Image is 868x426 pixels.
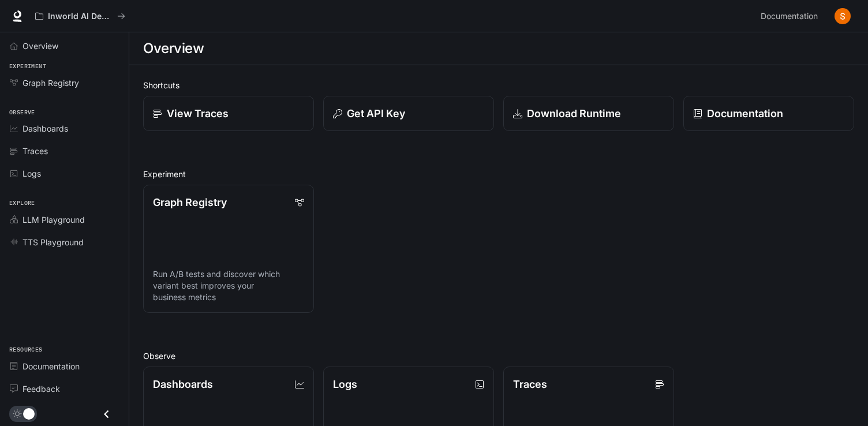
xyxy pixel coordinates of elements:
[5,163,124,184] a: Logs
[5,118,124,139] a: Dashboards
[5,356,124,376] a: Documentation
[23,214,85,226] span: LLM Playground
[761,9,818,24] span: Documentation
[333,376,357,392] p: Logs
[5,379,124,399] a: Feedback
[707,106,783,121] p: Documentation
[143,96,314,131] a: View Traces
[5,232,124,252] a: TTS Playground
[23,40,58,52] span: Overview
[527,106,621,121] p: Download Runtime
[23,407,35,420] span: Dark mode toggle
[143,185,314,313] a: Graph RegistryRun A/B tests and discover which variant best improves your business metrics
[30,5,130,28] button: All workspaces
[503,96,674,131] a: Download Runtime
[5,141,124,161] a: Traces
[23,122,68,134] span: Dashboards
[831,5,854,28] button: User avatar
[143,37,204,60] h1: Overview
[347,106,405,121] p: Get API Key
[153,268,304,303] p: Run A/B tests and discover which variant best improves your business metrics
[683,96,854,131] a: Documentation
[23,77,79,89] span: Graph Registry
[5,210,124,230] a: LLM Playground
[153,376,213,392] p: Dashboards
[835,8,851,24] img: User avatar
[143,350,854,362] h2: Observe
[153,195,227,210] p: Graph Registry
[5,36,124,56] a: Overview
[23,167,41,180] span: Logs
[513,376,547,392] p: Traces
[48,12,113,21] p: Inworld AI Demos
[143,168,854,180] h2: Experiment
[756,5,826,28] a: Documentation
[23,360,80,372] span: Documentation
[23,236,84,248] span: TTS Playground
[23,383,60,395] span: Feedback
[5,73,124,93] a: Graph Registry
[23,145,48,157] span: Traces
[143,79,854,91] h2: Shortcuts
[167,106,229,121] p: View Traces
[323,96,494,131] button: Get API Key
[93,402,119,426] button: Close drawer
